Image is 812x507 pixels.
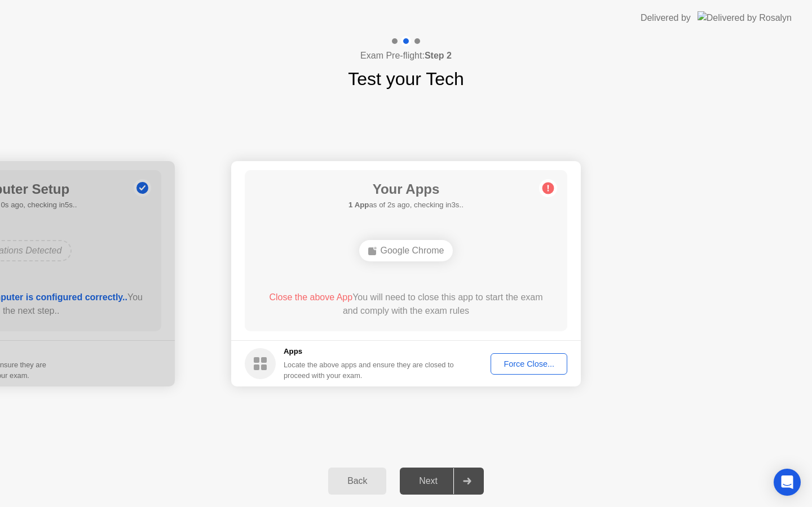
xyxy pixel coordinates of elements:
[332,476,383,486] div: Back
[261,291,551,318] div: You will need to close this app to start the exam and comply with the exam rules
[348,65,464,92] h1: Test your Tech
[328,468,386,495] button: Back
[348,199,464,211] h5: as of 2s ago, checking in3s..
[698,11,792,24] img: Delivered by Rosalyn
[403,476,453,486] div: Next
[269,292,352,302] span: Close the above App
[491,353,567,375] button: Force Close...
[284,359,454,381] div: Locate the above apps and ensure they are closed to proceed with your exam.
[400,468,484,495] button: Next
[425,51,452,60] b: Step 2
[348,201,369,209] b: 1 App
[360,49,452,63] h4: Exam Pre-flight:
[284,346,454,357] h5: Apps
[774,469,801,496] div: Open Intercom Messenger
[359,240,453,261] div: Google Chrome
[348,179,464,199] h1: Your Apps
[495,359,563,368] div: Force Close...
[641,11,691,25] div: Delivered by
